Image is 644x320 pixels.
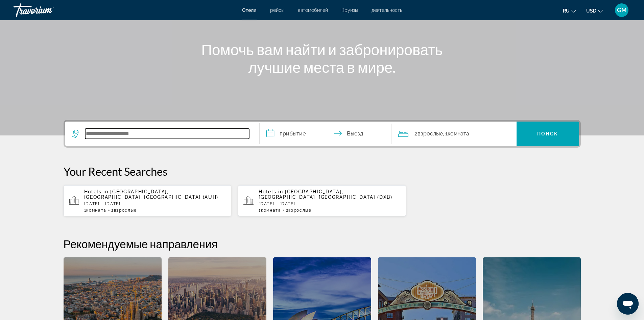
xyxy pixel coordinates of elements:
button: Check in and out dates [260,122,391,146]
span: ru [563,8,570,14]
h1: Помочь вам найти и забронировать лучшие места в мире. [195,41,449,76]
span: Взрослые [114,208,137,213]
span: Поиск [537,131,558,136]
span: USD [586,8,596,14]
span: Комната [86,208,106,213]
div: Search widget [65,122,579,146]
button: Поиск [517,122,579,146]
a: деятельность [372,7,402,13]
span: GM [617,7,627,14]
button: Hotels in [GEOGRAPHIC_DATA], [GEOGRAPHIC_DATA], [GEOGRAPHIC_DATA] (AUH)[DATE] - [DATE]1Комната2Вз... [64,185,232,217]
a: Круизы [341,7,358,13]
button: Change language [563,6,576,16]
h2: Рекомендуемые направления [64,237,581,251]
span: Комната [261,208,281,213]
button: Change currency [586,6,603,16]
span: Hotels in [259,189,283,194]
a: Travorium [14,1,81,19]
span: Hotels in [84,189,109,194]
iframe: Кнопка запуска окна обмена сообщениями [617,293,639,315]
span: Комната [448,130,469,137]
span: 1 [259,208,281,213]
button: Travelers: 2 adults, 0 children [391,122,517,146]
span: 1 [84,208,106,213]
a: автомобилей [298,7,328,13]
span: Взрослые [418,130,443,137]
button: User Menu [613,3,630,17]
a: рейсы [270,7,284,13]
span: Взрослые [288,208,311,213]
p: [DATE] - [DATE] [259,201,401,206]
span: 2 [111,208,137,213]
button: Hotels in [GEOGRAPHIC_DATA], [GEOGRAPHIC_DATA], [GEOGRAPHIC_DATA] (DXB)[DATE] - [DATE]1Комната2Вз... [238,185,406,217]
span: [GEOGRAPHIC_DATA], [GEOGRAPHIC_DATA], [GEOGRAPHIC_DATA] (AUH) [84,189,219,200]
span: , 1 [443,129,469,138]
a: Отели [242,7,257,13]
span: 2 [286,208,312,213]
p: Your Recent Searches [64,165,581,178]
span: [GEOGRAPHIC_DATA], [GEOGRAPHIC_DATA], [GEOGRAPHIC_DATA] (DXB) [259,189,392,200]
span: 2 [414,129,443,138]
p: [DATE] - [DATE] [84,201,226,206]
